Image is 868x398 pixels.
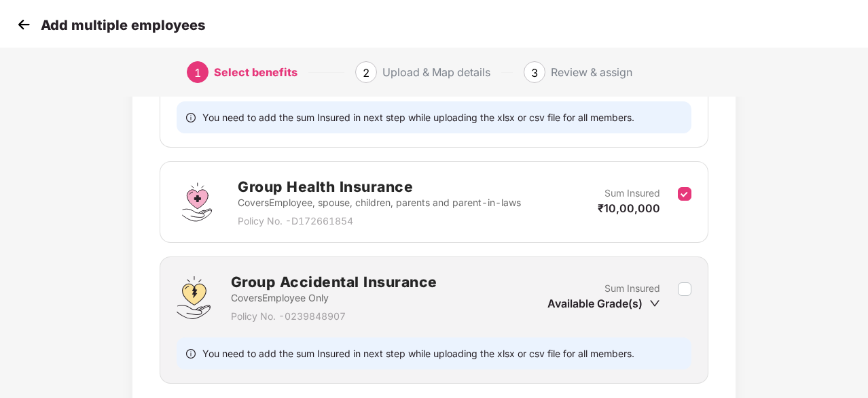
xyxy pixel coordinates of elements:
p: Sum Insured [604,281,660,296]
span: ₹10,00,000 [598,201,660,215]
img: svg+xml;base64,PHN2ZyBpZD0iR3JvdXBfSGVhbHRoX0luc3VyYW5jZSIgZGF0YS1uYW1lPSJHcm91cCBIZWFsdGggSW5zdX... [177,182,217,222]
span: You need to add the sum Insured in next step while uploading the xlsx or csv file for all members. [202,111,634,124]
span: down [649,298,660,309]
span: info-circle [186,347,196,360]
h2: Group Accidental Insurance [231,271,437,293]
span: 3 [531,66,538,80]
div: Review & assign [551,61,632,83]
p: Covers Employee Only [231,291,437,305]
p: Sum Insured [604,186,660,201]
img: svg+xml;base64,PHN2ZyB4bWxucz0iaHR0cDovL3d3dy53My5vcmcvMjAwMC9zdmciIHdpZHRoPSIzMCIgaGVpZ2h0PSIzMC... [14,14,34,35]
span: You need to add the sum Insured in next step while uploading the xlsx or csv file for all members. [202,347,634,360]
div: Select benefits [214,61,297,83]
span: 1 [194,66,201,80]
p: Policy No. - 0239848907 [231,309,437,324]
span: 2 [363,66,369,80]
img: svg+xml;base64,PHN2ZyB4bWxucz0iaHR0cDovL3d3dy53My5vcmcvMjAwMC9zdmciIHdpZHRoPSI0OS4zMjEiIGhlaWdodD... [177,276,210,319]
div: Available Grade(s) [547,296,660,311]
div: Upload & Map details [382,61,490,83]
p: Add multiple employees [41,17,205,33]
p: Covers Employee, spouse, children, parents and parent-in-laws [238,195,521,210]
p: Policy No. - D172661854 [238,214,521,229]
span: info-circle [186,111,196,124]
h2: Group Health Insurance [238,176,521,198]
